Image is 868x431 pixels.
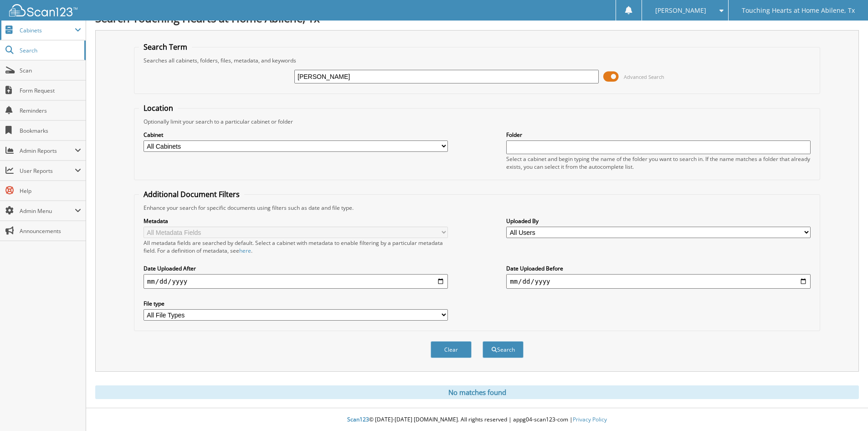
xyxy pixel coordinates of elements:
div: No matches found [95,385,859,399]
span: Form Request [20,87,81,94]
label: Metadata [144,217,448,225]
span: Advanced Search [624,73,664,80]
div: All metadata fields are searched by default. Select a cabinet with metadata to enable filtering b... [144,239,448,254]
a: Privacy Policy [573,415,607,423]
label: Uploaded By [506,217,811,225]
span: Reminders [20,107,81,114]
legend: Location [139,103,178,113]
label: Cabinet [144,131,448,139]
img: scan123-logo-white.svg [9,4,77,16]
label: Folder [506,131,811,139]
label: File type [144,300,448,307]
span: Touching Hearts at Home Abilene, Tx [742,8,855,13]
span: Admin Menu [20,207,75,215]
button: Clear [431,341,472,358]
span: Search [20,47,80,54]
input: start [144,274,448,289]
span: Admin Reports [20,147,75,155]
a: here [239,247,251,254]
label: Date Uploaded Before [506,265,811,272]
div: Optionally limit your search to a particular cabinet or folder [139,118,815,125]
span: Cabinets [20,26,75,34]
div: Enhance your search for specific documents using filters such as date and file type. [139,204,815,212]
span: [PERSON_NAME] [655,8,706,13]
span: Scan123 [347,415,369,423]
iframe: Chat Widget [822,387,868,431]
span: User Reports [20,167,75,175]
legend: Additional Document Filters [139,189,244,199]
legend: Search Term [139,42,192,52]
span: Bookmarks [20,127,81,135]
label: Date Uploaded After [144,265,448,272]
span: Announcements [20,227,81,235]
span: Scan [20,67,81,74]
input: end [506,274,811,289]
div: Searches all cabinets, folders, files, metadata, and keywords [139,57,815,64]
div: © [DATE]-[DATE] [DOMAIN_NAME]. All rights reserved | appg04-scan123-com | [86,409,868,431]
div: Select a cabinet and begin typing the name of the folder you want to search in. If the name match... [506,155,811,171]
button: Search [483,341,524,358]
span: Help [20,187,81,195]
